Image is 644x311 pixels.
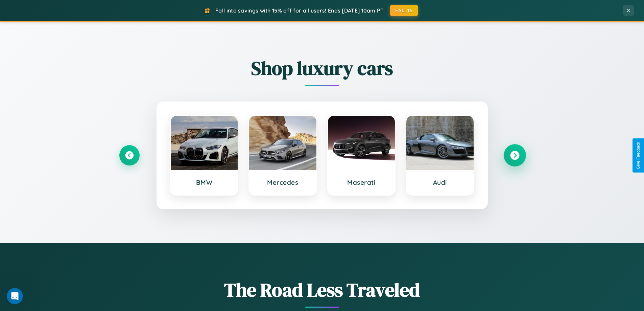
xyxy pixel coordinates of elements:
[636,142,641,169] div: Give Feedback
[390,5,418,16] button: FALL15
[335,178,388,186] h3: Maserati
[119,277,525,303] h1: The Road Less Traveled
[215,7,385,14] span: Fall into savings with 15% off for all users! Ends [DATE] 10am PT.
[256,178,310,186] h3: Mercedes
[119,55,525,81] h2: Shop luxury cars
[413,178,467,186] h3: Audi
[7,288,23,304] iframe: Intercom live chat
[177,178,231,186] h3: BMW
